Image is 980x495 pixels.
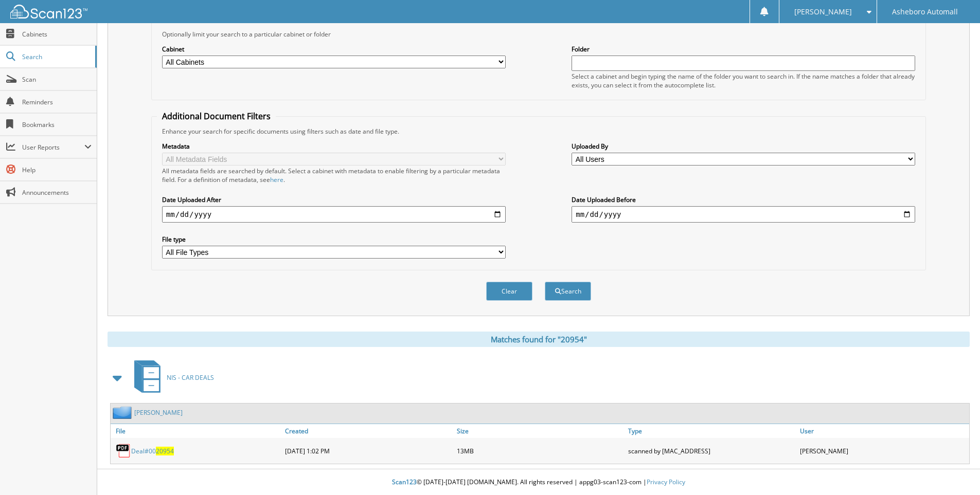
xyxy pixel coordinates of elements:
label: Date Uploaded Before [572,195,915,204]
span: Announcements [22,188,92,197]
a: NIS - CAR DEALS [128,357,214,398]
span: Bookmarks [22,120,92,129]
a: Size [454,424,626,438]
a: Type [626,424,797,438]
input: end [572,206,915,223]
button: Clear [486,282,532,301]
span: Scan [22,75,92,84]
span: User Reports [22,143,84,152]
span: NIS - CAR DEALS [167,373,214,382]
a: User [797,424,969,438]
a: Privacy Policy [647,478,685,486]
span: Cabinets [22,30,92,39]
span: Asheboro Automall [892,9,958,15]
a: Deal#0020954 [131,447,174,455]
span: Help [22,166,92,174]
span: Scan123 [392,478,417,486]
span: Search [22,52,90,61]
img: PDF.png [116,443,131,459]
a: File [111,424,282,438]
label: Uploaded By [572,142,915,151]
span: Reminders [22,98,92,106]
label: Metadata [162,142,506,151]
img: scan123-logo-white.svg [10,5,87,19]
a: [PERSON_NAME] [134,408,183,417]
span: [PERSON_NAME] [794,9,852,15]
a: here [270,175,283,184]
input: start [162,206,506,223]
div: scanned by [MAC_ADDRESS] [626,441,797,461]
a: Created [282,424,454,438]
div: © [DATE]-[DATE] [DOMAIN_NAME]. All rights reserved | appg03-scan123-com | [97,470,980,495]
div: Enhance your search for specific documents using filters such as date and file type. [157,127,920,136]
label: File type [162,235,506,244]
div: All metadata fields are searched by default. Select a cabinet with metadata to enable filtering b... [162,167,506,184]
div: Optionally limit your search to a particular cabinet or folder [157,30,920,39]
img: folder2.png [113,406,134,419]
label: Cabinet [162,45,506,53]
div: Select a cabinet and begin typing the name of the folder you want to search in. If the name match... [572,72,915,89]
div: [PERSON_NAME] [797,441,969,461]
label: Folder [572,45,915,53]
button: Search [545,282,591,301]
div: 13MB [454,441,626,461]
span: 20954 [156,447,174,455]
label: Date Uploaded After [162,195,506,204]
legend: Additional Document Filters [157,111,276,122]
div: Matches found for "20954" [108,332,970,347]
iframe: Chat Widget [929,446,980,495]
div: [DATE] 1:02 PM [282,441,454,461]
